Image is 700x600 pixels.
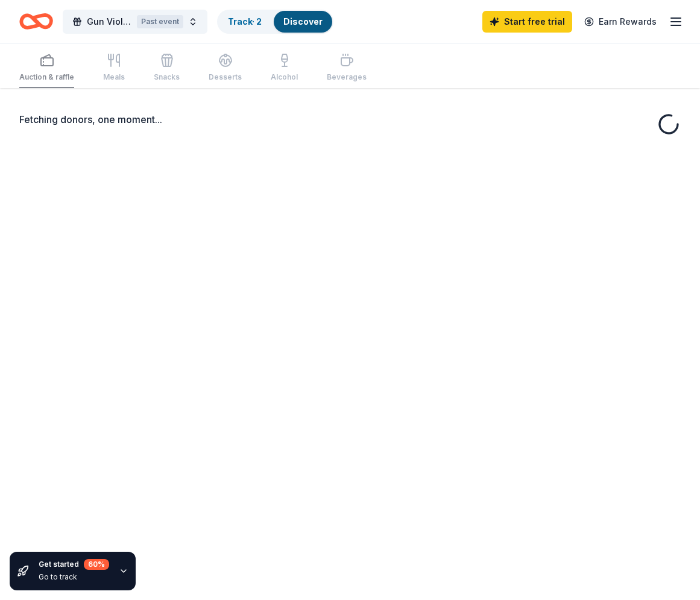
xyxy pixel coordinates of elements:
[39,572,109,582] div: Go to track
[217,10,333,34] button: Track· 2Discover
[577,11,664,33] a: Earn Rewards
[19,112,681,127] div: Fetching donors, one moment...
[84,559,109,570] div: 60 %
[482,11,572,33] a: Start free trial
[87,14,132,29] span: Gun Violence/Juneteenth Day Unity Prayer Walk
[63,10,207,34] button: Gun Violence/Juneteenth Day Unity Prayer WalkPast event
[137,15,183,28] div: Past event
[283,16,323,27] a: Discover
[19,7,53,36] a: Home
[39,559,109,570] div: Get started
[228,16,262,27] a: Track· 2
